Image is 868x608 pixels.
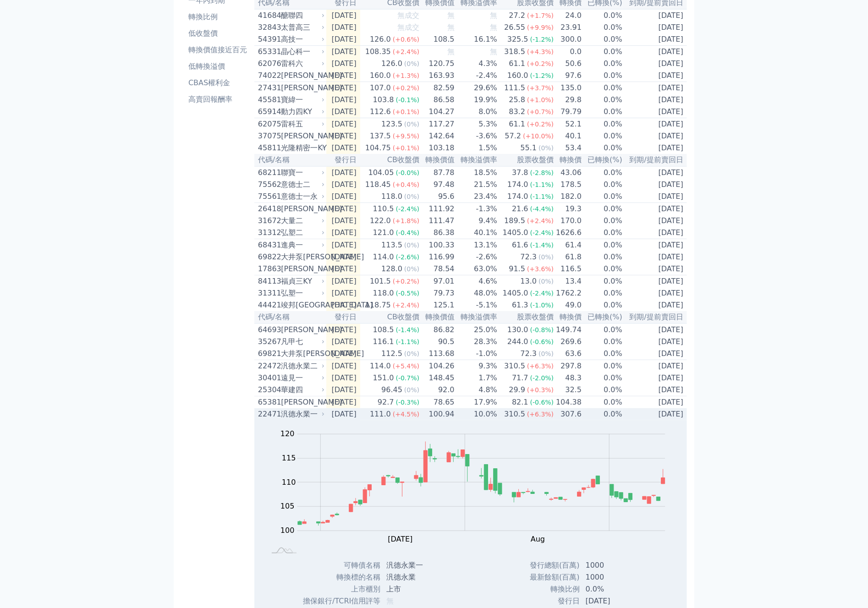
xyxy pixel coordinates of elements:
[554,118,582,131] td: 52.1
[281,203,323,214] div: [PERSON_NAME]
[455,33,498,46] td: 16.1%
[281,167,323,178] div: 聯寶一
[530,229,554,236] span: (-2.4%)
[554,70,582,82] td: 97.6
[281,70,323,81] div: [PERSON_NAME]
[420,70,455,82] td: 163.93
[326,227,360,239] td: [DATE]
[455,227,498,239] td: 40.1%
[530,169,554,176] span: (-2.8%)
[371,203,396,214] div: 110.5
[623,275,687,288] td: [DATE]
[281,46,323,57] div: 晶心科一
[420,106,455,118] td: 104.27
[326,215,360,227] td: [DATE]
[623,33,687,46] td: [DATE]
[554,22,582,33] td: 23.91
[258,131,279,142] div: 37075
[530,181,554,188] span: (-1.1%)
[554,251,582,263] td: 61.8
[185,28,251,39] li: 低收盤價
[455,251,498,263] td: -2.6%
[368,131,393,142] div: 137.5
[582,179,623,191] td: 0.0%
[258,70,279,81] div: 74022
[623,142,687,154] td: [DATE]
[185,77,251,88] li: CBAS權利金
[507,106,527,117] div: 83.2
[582,166,623,179] td: 0.0%
[623,130,687,142] td: [DATE]
[397,23,419,32] span: 無成交
[326,70,360,82] td: [DATE]
[623,166,687,179] td: [DATE]
[281,227,323,238] div: 弘塑二
[258,179,279,190] div: 75562
[530,193,554,200] span: (-1.1%)
[326,82,360,94] td: [DATE]
[258,58,279,69] div: 62076
[326,179,360,191] td: [DATE]
[527,108,554,115] span: (+0.7%)
[326,130,360,142] td: [DATE]
[623,106,687,118] td: [DATE]
[258,215,279,226] div: 31672
[554,46,582,58] td: 0.0
[326,263,360,275] td: [DATE]
[510,167,530,178] div: 37.8
[420,33,455,46] td: 108.5
[185,26,251,41] a: 低收盤價
[455,94,498,106] td: 19.9%
[554,191,582,203] td: 182.0
[281,22,323,33] div: 太普高三
[393,278,419,285] span: (+0.2%)
[527,60,554,67] span: (+0.2%)
[404,241,419,249] span: (0%)
[281,82,323,93] div: [PERSON_NAME]
[507,58,527,69] div: 61.1
[582,58,623,70] td: 0.0%
[368,70,393,81] div: 160.0
[326,166,360,179] td: [DATE]
[623,94,687,106] td: [DATE]
[393,108,419,115] span: (+0.1%)
[420,215,455,227] td: 111.47
[455,263,498,275] td: 63.0%
[258,106,279,117] div: 65914
[554,33,582,46] td: 300.0
[420,82,455,94] td: 82.59
[623,239,687,252] td: [DATE]
[501,227,530,238] div: 1405.0
[396,229,420,236] span: (-0.4%)
[582,275,623,288] td: 0.0%
[554,58,582,70] td: 50.6
[490,23,497,32] span: 無
[554,239,582,252] td: 61.4
[623,203,687,215] td: [DATE]
[527,84,554,92] span: (+3.7%)
[582,142,623,154] td: 0.0%
[281,119,323,130] div: 雷科五
[281,263,323,274] div: [PERSON_NAME]
[281,276,323,287] div: 福貞三KY
[363,179,393,190] div: 118.45
[582,33,623,46] td: 0.0%
[367,167,396,178] div: 104.05
[420,179,455,191] td: 97.48
[623,118,687,131] td: [DATE]
[455,203,498,215] td: -1.3%
[505,34,530,45] div: 325.5
[326,33,360,46] td: [DATE]
[326,58,360,70] td: [DATE]
[455,154,498,166] th: 轉換溢價率
[379,240,404,251] div: 113.5
[623,227,687,239] td: [DATE]
[582,70,623,82] td: 0.0%
[420,239,455,252] td: 100.33
[527,121,554,128] span: (+0.2%)
[281,10,323,21] div: 醣聯四
[420,130,455,142] td: 142.64
[455,82,498,94] td: 29.6%
[505,179,530,190] div: 174.0
[455,179,498,191] td: 21.5%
